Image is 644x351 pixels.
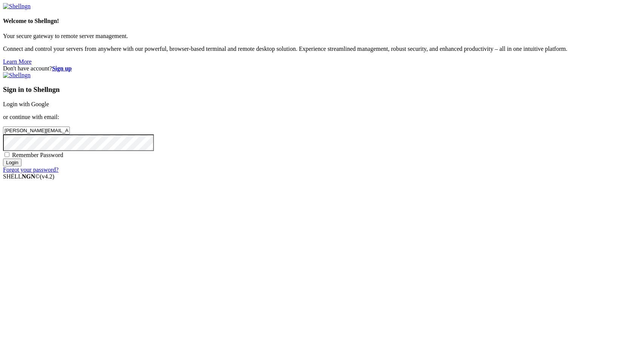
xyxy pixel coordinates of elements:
input: Remember Password [5,152,9,157]
p: Your secure gateway to remote server management. [3,33,641,40]
input: Login [3,159,22,166]
span: Remember Password [12,152,63,158]
a: Learn More [3,58,32,65]
input: Email address [3,127,70,134]
div: Don't have account? [3,65,641,72]
img: Shellngn [3,72,31,79]
h4: Welcome to Shellngn! [3,18,641,24]
b: NGN [22,173,35,180]
h3: Sign in to Shellngn [3,85,641,94]
img: Shellngn [3,3,31,10]
p: or continue with email: [3,114,641,121]
a: Login with Google [3,101,49,107]
span: SHELL © [3,173,54,180]
span: 4.2.0 [40,173,55,180]
a: Forgot your password? [3,166,58,173]
p: Connect and control your servers from anywhere with our powerful, browser-based terminal and remo... [3,46,641,52]
a: Sign up [52,65,72,72]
